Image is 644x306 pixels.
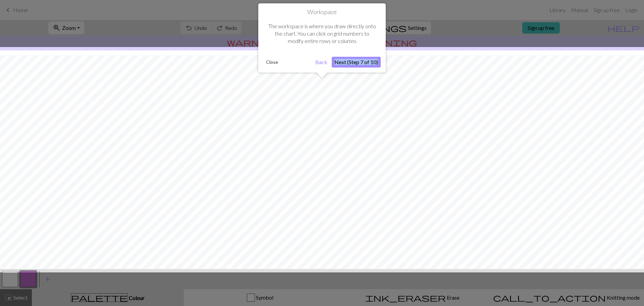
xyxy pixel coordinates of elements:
h1: Workspace [263,8,381,16]
button: Back [313,57,330,68]
div: The workspace is where you draw directly onto the chart. You can click on grid numbers to modify ... [263,16,381,52]
button: Close [263,57,281,67]
div: Workspace [258,3,386,73]
button: Next (Step 7 of 10) [332,57,381,68]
